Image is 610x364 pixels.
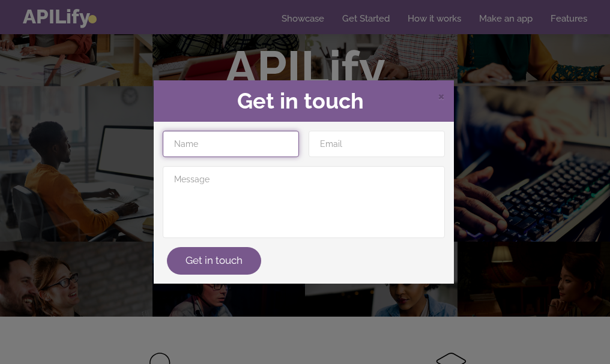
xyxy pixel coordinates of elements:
input: Name [163,131,299,157]
span: Close [438,88,445,103]
input: Email [309,131,445,157]
button: Get in touch [167,247,261,275]
span: × [438,86,445,104]
h2: Get in touch [163,89,445,113]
